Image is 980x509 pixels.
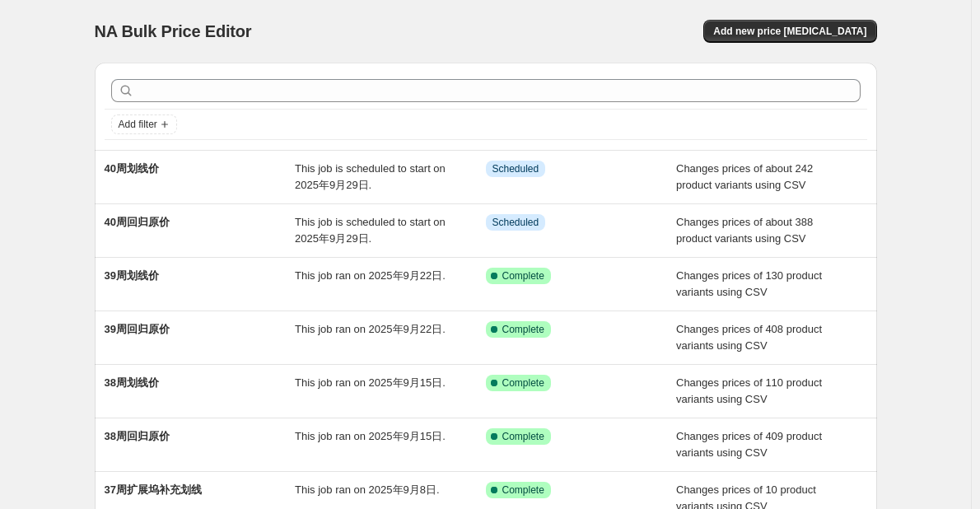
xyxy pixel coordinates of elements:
[676,216,813,245] span: Changes prices of about 388 product variants using CSV
[713,25,866,38] span: Add new price [MEDICAL_DATA]
[119,118,157,131] span: Add filter
[676,430,822,459] span: Changes prices of 409 product variants using CSV
[295,216,446,245] span: This job is scheduled to start on 2025年9月29日.
[105,483,202,496] span: 37周扩展坞补充划线
[502,483,544,497] span: Complete
[492,162,539,175] span: Scheduled
[492,216,539,229] span: Scheduled
[105,162,159,175] span: 40周划线价
[502,376,544,390] span: Complete
[295,269,446,282] span: This job ran on 2025年9月22日.
[703,20,876,43] button: Add new price [MEDICAL_DATA]
[105,216,170,228] span: 40周回归原价
[111,114,177,134] button: Add filter
[295,483,440,496] span: This job ran on 2025年9月8日.
[105,430,170,442] span: 38周回归原价
[676,162,813,191] span: Changes prices of about 242 product variants using CSV
[676,269,822,298] span: Changes prices of 130 product variants using CSV
[105,376,159,389] span: 38周划线价
[105,323,170,335] span: 39周回归原价
[295,430,446,442] span: This job ran on 2025年9月15日.
[95,22,252,40] span: NA Bulk Price Editor
[502,269,544,283] span: Complete
[295,162,446,191] span: This job is scheduled to start on 2025年9月29日.
[676,376,822,405] span: Changes prices of 110 product variants using CSV
[502,430,544,443] span: Complete
[502,323,544,336] span: Complete
[295,323,446,335] span: This job ran on 2025年9月22日.
[295,376,446,389] span: This job ran on 2025年9月15日.
[676,323,822,352] span: Changes prices of 408 product variants using CSV
[105,269,159,282] span: 39周划线价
